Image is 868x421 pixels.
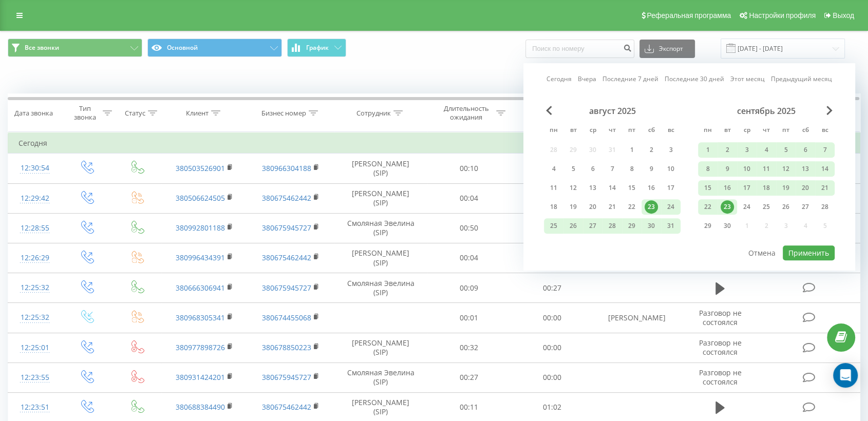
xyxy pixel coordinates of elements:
td: 00:32 [427,333,511,362]
div: вт 19 авг. 2025 г. [563,199,583,215]
a: 380688384490 [176,402,225,412]
td: 00:00 [511,243,594,273]
div: сб 20 сент. 2025 г. [796,180,815,196]
div: 13 [799,162,812,176]
div: 21 [818,181,832,195]
div: ср 6 авг. 2025 г. [583,161,602,177]
td: [PERSON_NAME] (SIP) [334,154,427,183]
div: пт 29 авг. 2025 г. [622,218,641,234]
div: 29 [701,219,714,233]
a: 380674455068 [262,313,311,322]
span: Разговор не состоялся [699,308,741,327]
div: 12:28:55 [18,218,51,238]
abbr: пятница [624,123,639,139]
td: Смоляная Эвелина (SIP) [334,362,427,392]
div: ср 13 авг. 2025 г. [583,180,602,196]
div: чт 25 сент. 2025 г. [757,199,776,215]
div: 30 [721,219,734,233]
div: 2 [721,143,734,157]
div: 10 [740,162,753,176]
div: пн 11 авг. 2025 г. [544,180,563,196]
div: Сотрудник [356,109,391,118]
a: 380675945727 [262,372,311,382]
div: август 2025 [544,106,681,116]
td: 00:04 [427,243,511,273]
button: Отмена [743,245,781,260]
div: 5 [567,162,580,176]
div: чт 21 авг. 2025 г. [602,199,622,215]
div: 15 [625,181,638,195]
div: 1 [701,143,714,157]
div: ср 10 сент. 2025 г. [737,161,757,177]
div: 24 [664,200,677,214]
a: 380992801188 [176,223,225,233]
div: сентябрь 2025 [698,106,835,116]
div: 7 [606,162,619,176]
a: 380675945727 [262,223,311,233]
td: 00:50 [427,213,511,243]
a: Сегодня [546,74,572,84]
div: ср 24 сент. 2025 г. [737,199,757,215]
div: 17 [664,181,677,195]
button: Применить [783,245,835,260]
td: [PERSON_NAME] (SIP) [334,243,427,273]
div: 12:23:55 [18,368,51,388]
div: 10 [664,162,677,176]
abbr: вторник [720,123,735,139]
div: 30 [645,219,658,233]
div: 1 [625,143,638,157]
div: 24 [740,200,753,214]
div: вс 14 сент. 2025 г. [815,161,835,177]
button: Экспорт [639,40,695,58]
div: 4 [760,143,773,157]
a: 380968305341 [176,313,225,322]
div: 3 [664,143,677,157]
span: Все звонки [25,44,59,52]
td: 00:00 [511,183,594,213]
div: пт 15 авг. 2025 г. [622,180,641,196]
a: 380996434391 [176,253,225,262]
a: Этот месяц [730,74,765,84]
div: пн 25 авг. 2025 г. [544,218,563,234]
div: Длительность разговора [522,104,577,122]
div: сб 23 авг. 2025 г. [641,199,661,215]
div: пн 29 сент. 2025 г. [698,218,718,234]
div: 6 [799,143,812,157]
div: 28 [606,219,619,233]
div: Статус [125,109,145,118]
div: 31 [664,219,677,233]
div: сб 6 сент. 2025 г. [796,142,815,158]
div: ср 20 авг. 2025 г. [583,199,602,215]
div: 9 [721,162,734,176]
div: вт 2 сент. 2025 г. [718,142,737,158]
div: вт 16 сент. 2025 г. [718,180,737,196]
div: 21 [606,200,619,214]
div: пт 26 сент. 2025 г. [776,199,796,215]
input: Поиск по номеру [525,40,634,58]
div: 12:23:51 [18,397,51,417]
a: 380666306941 [176,283,225,293]
div: 12:25:32 [18,278,51,298]
div: 20 [586,200,599,214]
div: вс 31 авг. 2025 г. [661,218,681,234]
span: Previous Month [546,106,552,115]
abbr: воскресенье [663,123,678,139]
div: вт 30 сент. 2025 г. [718,218,737,234]
div: 16 [645,181,658,195]
td: Смоляная Эвелина (SIP) [334,273,427,303]
a: 380503526901 [176,163,225,173]
div: Open Intercom Messenger [833,363,858,388]
span: Next Month [826,106,833,115]
div: вс 21 сент. 2025 г. [815,180,835,196]
a: 380506624505 [176,193,225,203]
div: 6 [586,162,599,176]
div: чт 4 сент. 2025 г. [757,142,776,158]
div: 19 [567,200,580,214]
td: 00:00 [511,333,594,362]
div: вс 17 авг. 2025 г. [661,180,681,196]
span: Настройки профиля [749,11,816,20]
div: вт 23 сент. 2025 г. [718,199,737,215]
td: Смоляная Эвелина (SIP) [334,213,427,243]
div: 8 [701,162,714,176]
div: чт 28 авг. 2025 г. [602,218,622,234]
